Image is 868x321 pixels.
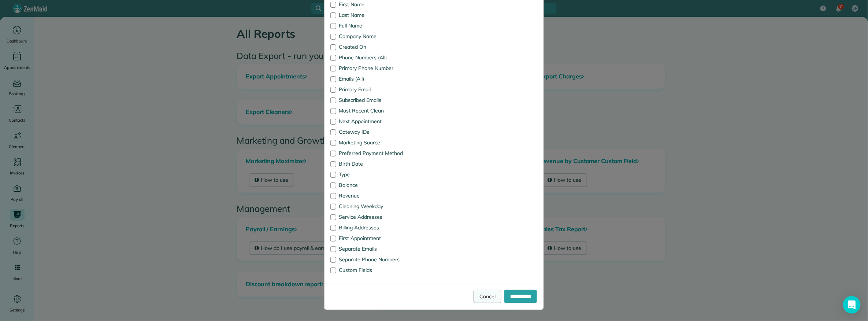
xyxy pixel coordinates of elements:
[330,87,429,92] label: Primary Email
[474,290,501,303] a: Cancel
[330,204,429,209] label: Cleaning Weekday
[330,129,429,134] label: Gateway IDs
[330,236,429,241] label: First Appointment
[843,296,861,314] div: Open Intercom Messenger
[330,214,429,219] label: Service Addresses
[330,172,429,177] label: Type
[330,246,429,251] label: Separate Emails
[330,119,429,124] label: Next Appointment
[330,151,429,156] label: Preferred Payment Method
[330,34,429,39] label: Company Name
[330,267,429,273] label: Custom Fields
[330,23,429,28] label: Full Name
[330,44,429,49] label: Created On
[330,55,429,60] label: Phone Numbers (All)
[330,193,429,198] label: Revenue
[330,97,429,103] label: Subscribed Emails
[330,2,429,7] label: First Name
[330,257,429,262] label: Separate Phone Numbers
[330,182,429,188] label: Balance
[330,76,429,81] label: Emails (All)
[330,12,429,18] label: Last Name
[330,161,429,166] label: Birth Date
[330,108,429,113] label: Most Recent Clean
[330,66,429,71] label: Primary Phone Number
[330,140,429,145] label: Marketing Source
[330,225,429,230] label: Billing Addresses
